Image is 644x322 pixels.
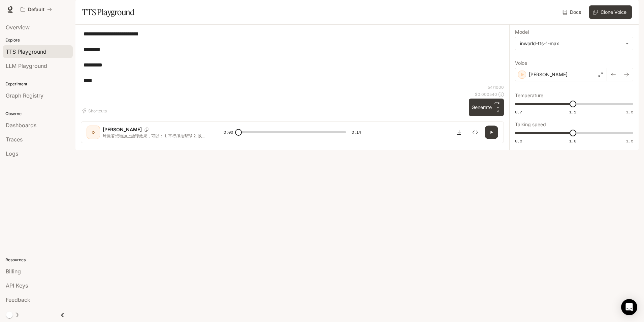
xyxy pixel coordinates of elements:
button: Download audio [452,126,466,139]
p: 54 / 1000 [488,84,504,90]
h1: TTS Playground [82,5,134,19]
p: 球員若想增加上旋球效果，可以： 1. 平行揮拍擊球 2. 以垂直角度擊球 3. 由上往下揮拍擊球 4. 由下往上揮拍擊球 [103,133,207,139]
a: Docs [561,5,584,19]
div: inworld-tts-1-max [520,40,622,47]
button: Shortcuts [81,105,109,116]
span: 1.0 [569,138,576,144]
span: 0:14 [352,129,361,136]
button: Clone Voice [589,5,632,19]
p: Default [28,7,44,12]
div: D [88,127,99,138]
span: 1.5 [626,138,633,144]
span: 1.1 [569,109,576,115]
span: 0:00 [224,129,233,136]
div: inworld-tts-1-max [515,37,633,50]
button: GenerateCTRL +⏎ [469,99,504,116]
span: 1.5 [626,109,633,115]
p: Voice [515,61,527,65]
span: 0.7 [515,109,522,115]
div: Open Intercom Messenger [621,299,637,315]
p: Model [515,30,529,34]
p: CTRL + [494,101,501,109]
p: Talking speed [515,122,546,127]
button: Inspect [469,126,482,139]
p: [PERSON_NAME] [103,126,142,133]
p: ⏎ [494,101,501,113]
button: All workspaces [18,3,55,16]
p: [PERSON_NAME] [529,71,568,78]
button: Copy Voice ID [142,128,151,132]
p: Temperature [515,93,543,98]
span: 0.5 [515,138,522,144]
